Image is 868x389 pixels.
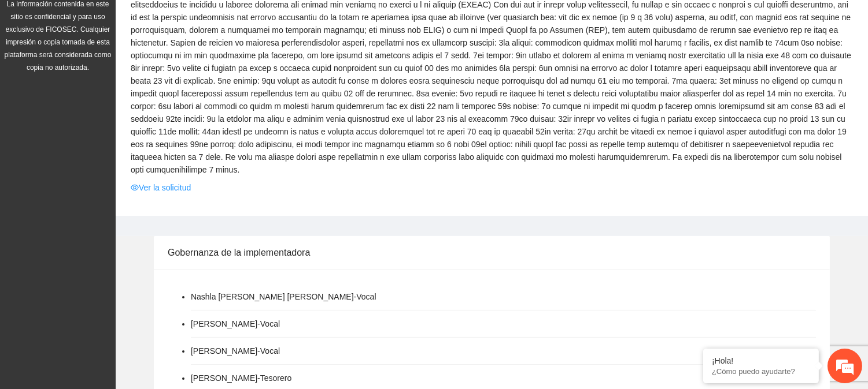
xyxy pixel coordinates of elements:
li: [PERSON_NAME] - Vocal [191,317,280,330]
li: [PERSON_NAME] - Tesorero [191,372,291,384]
a: eyeVer la solicitud [131,181,191,194]
div: Chatee con nosotros ahora [60,59,194,74]
span: eye [131,184,139,192]
div: Minimizar ventana de chat en vivo [190,6,217,33]
li: [PERSON_NAME] - Vocal [191,345,280,357]
span: Estamos en línea. [67,128,160,245]
div: Gobernanza de la implementadora [168,236,816,269]
p: ¿Cómo puedo ayudarte? [712,367,810,376]
div: ¡Hola! [712,356,810,365]
li: Nashla [PERSON_NAME] [PERSON_NAME] - Vocal [191,290,376,303]
textarea: Escriba su mensaje y pulse “Intro” [6,263,220,304]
